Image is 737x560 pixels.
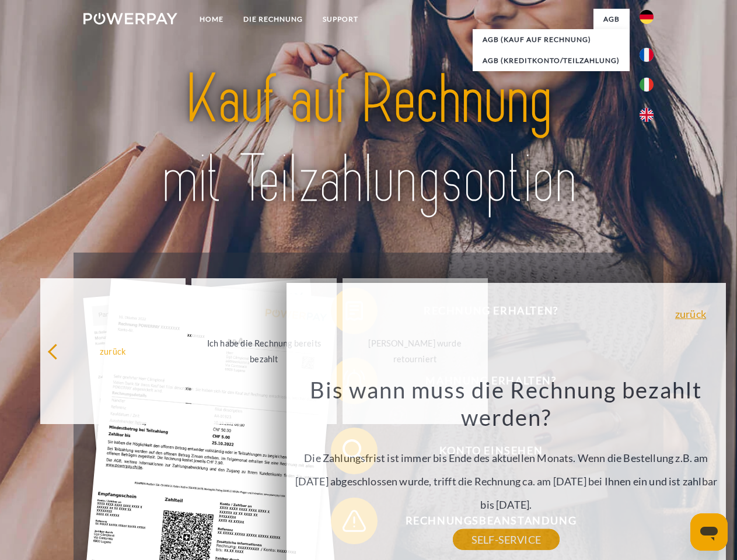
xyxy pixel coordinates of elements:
[690,513,728,551] iframe: Schaltfläche zum Öffnen des Messaging-Fensters
[313,9,368,30] a: SUPPORT
[640,10,654,24] img: de
[640,108,654,122] img: en
[294,376,719,540] div: Die Zahlungsfrist ist immer bis Ende des aktuellen Monats. Wenn die Bestellung z.B. am [DATE] abg...
[294,376,719,432] h3: Bis wann muss die Rechnung bezahlt werden?
[640,48,654,62] img: fr
[675,309,706,319] a: zurück
[190,9,233,30] a: Home
[47,343,179,359] div: zurück
[593,9,630,30] a: agb
[640,78,654,92] img: it
[473,29,630,50] a: AGB (Kauf auf Rechnung)
[233,9,313,30] a: DIE RECHNUNG
[473,50,630,71] a: AGB (Kreditkonto/Teilzahlung)
[198,335,330,367] div: Ich habe die Rechnung bereits bezahlt
[83,13,177,24] img: logo-powerpay-white.svg
[111,56,626,223] img: title-powerpay_de.svg
[453,529,560,550] a: SELF-SERVICE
